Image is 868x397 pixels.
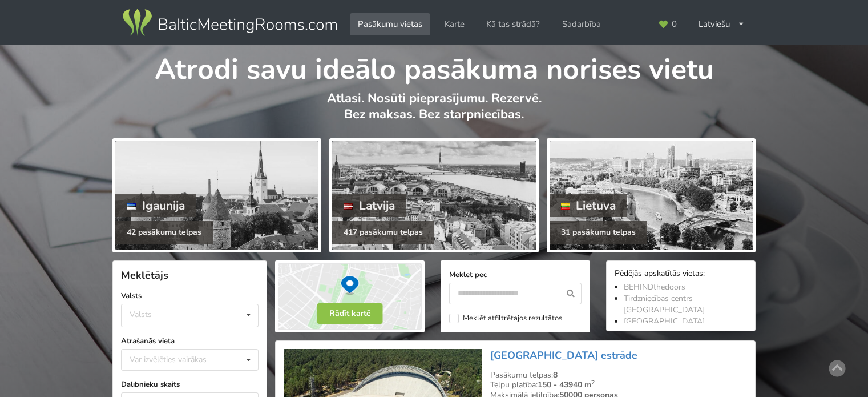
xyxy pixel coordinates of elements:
label: Meklēt atfiltrētajos rezultātos [449,314,562,323]
div: 42 pasākumu telpas [115,221,213,244]
div: Valsts [130,310,152,319]
button: Rādīt kartē [317,303,383,324]
label: Meklēt pēc [449,269,582,280]
label: Dalībnieku skaits [121,379,259,390]
div: 417 pasākumu telpas [332,221,434,244]
h1: Atrodi savu ideālo pasākuma norises vietu [112,45,756,88]
div: Pasākumu telpas: [490,370,747,380]
label: Valsts [121,290,259,302]
p: Atlasi. Nosūti pieprasījumu. Rezervē. Bez maksas. Bez starpniecības. [112,90,756,134]
sup: 2 [591,378,595,387]
a: Latvija 417 pasākumu telpas [329,138,538,252]
strong: 150 - 43940 m [538,379,595,390]
div: Igaunija [115,194,196,217]
strong: 8 [553,370,558,380]
a: Lietuva 31 pasākumu telpas [547,138,756,252]
a: BEHINDthedoors [624,282,685,292]
a: Karte [437,13,473,35]
div: Latviešu [691,13,753,35]
div: Var izvēlēties vairākas [127,353,232,366]
div: Telpu platība: [490,380,747,390]
div: Latvija [332,194,406,217]
a: Tirdzniecības centrs [GEOGRAPHIC_DATA] [624,293,705,315]
div: Lietuva [550,194,628,217]
span: Meklētājs [121,268,168,282]
a: Kā tas strādā? [478,13,548,35]
img: Rādīt kartē [275,260,425,332]
a: Pasākumu vietas [350,13,430,35]
span: 0 [672,20,677,29]
a: [GEOGRAPHIC_DATA] estrāde [490,348,637,362]
a: Igaunija 42 pasākumu telpas [112,138,321,252]
div: Pēdējās apskatītās vietas: [615,269,747,280]
a: [GEOGRAPHIC_DATA] [624,316,705,327]
a: Sadarbība [554,13,609,35]
div: 31 pasākumu telpas [550,221,647,244]
img: Baltic Meeting Rooms [120,7,339,39]
label: Atrašanās vieta [121,335,259,347]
